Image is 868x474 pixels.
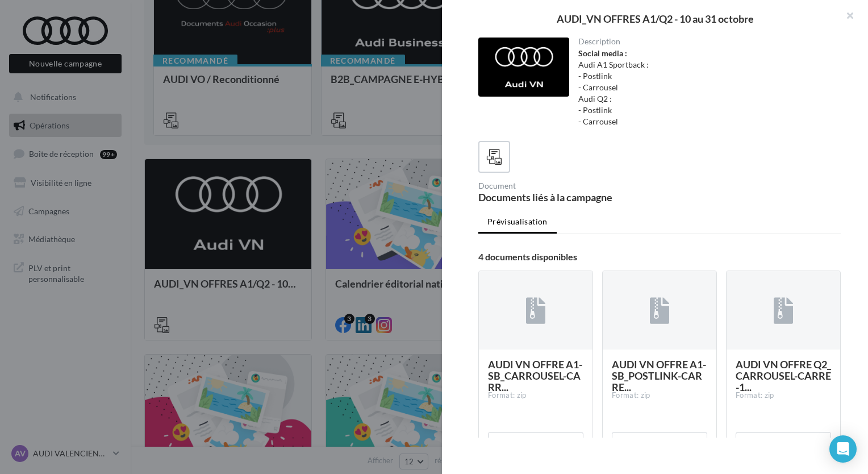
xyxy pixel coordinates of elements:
[736,390,831,401] div: Format: zip
[578,48,627,58] strong: Social media :
[578,48,832,127] div: Audi A1 Sportback : - Postlink - Carrousel Audi Q2 : - Postlink - Carrousel
[578,38,832,45] div: Description
[612,390,707,401] div: Format: zip
[488,432,583,451] button: Télécharger
[736,432,831,451] button: Télécharger
[478,192,655,202] div: Documents liés à la campagne
[488,358,582,393] span: AUDI VN OFFRE A1-SB_CARROUSEL-CARR...
[478,252,841,261] div: 4 documents disponibles
[478,182,655,190] div: Document
[460,14,850,24] div: AUDI_VN OFFRES A1/Q2 - 10 au 31 octobre
[488,390,583,401] div: Format: zip
[829,435,857,463] div: Open Intercom Messenger
[736,358,831,393] span: AUDI VN OFFRE Q2_CARROUSEL-CARRE-1...
[612,432,707,451] button: Télécharger
[612,358,706,393] span: AUDI VN OFFRE A1-SB_POSTLINK-CARRE...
